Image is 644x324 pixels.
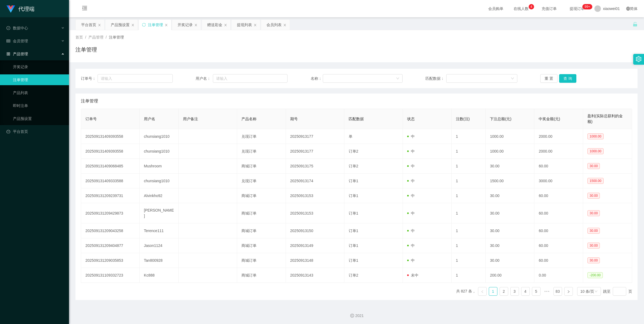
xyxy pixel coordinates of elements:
[587,178,603,184] span: 1500.00
[6,26,10,30] i: 图标: check-circle-o
[241,117,257,121] span: 产品名称
[349,134,352,139] span: 单
[486,144,534,159] td: 1000.00
[529,4,534,9] sup: 4
[489,287,497,295] a: 1
[452,203,486,223] td: 1
[534,253,583,268] td: 60.00
[140,174,179,188] td: chunsiang1010
[452,223,486,238] td: 1
[407,229,415,233] span: 中
[559,74,576,83] button: 查 询
[6,39,10,43] i: 图标: table
[510,287,519,296] li: 3
[486,238,534,253] td: 30.00
[486,223,534,238] td: 30.00
[407,243,415,248] span: 中
[237,188,286,203] td: 商城订单
[73,313,640,319] div: 2021
[583,4,592,9] sup: 1189
[13,100,65,111] a: 即时注单
[587,257,600,263] span: 30.00
[349,243,358,248] span: 订单1
[286,268,344,283] td: 20250913143
[237,253,286,268] td: 商城订单
[6,52,28,56] span: 产品管理
[81,174,140,188] td: 202509131409333588
[144,117,155,121] span: 用户名
[511,77,514,81] i: 图标: down
[81,144,140,159] td: 202509131409393558
[194,23,198,27] i: 图标: close
[534,238,583,253] td: 60.00
[587,148,603,154] span: 1000.00
[6,26,28,30] span: 数据中心
[349,258,358,263] span: 订单1
[349,211,358,215] span: 订单1
[587,243,600,249] span: 30.00
[81,238,140,253] td: 202509131209404877
[539,117,560,121] span: 中奖金额(元)
[286,129,344,144] td: 20250913177
[85,117,97,121] span: 订单号
[142,23,146,27] i: 图标: sync
[111,20,130,30] div: 产品预设置
[349,164,358,168] span: 订单2
[490,117,511,121] span: 下注总额(元)
[594,290,598,294] i: 图标: down
[237,20,252,30] div: 提现列表
[81,76,98,81] span: 订单号：
[534,268,583,283] td: 0.00
[140,203,179,223] td: [PERSON_NAME]
[486,268,534,283] td: 200.00
[500,287,508,295] a: 2
[452,129,486,144] td: 1
[286,223,344,238] td: 20250913150
[13,61,65,72] a: 开奖记录
[254,23,257,27] i: 图标: close
[407,258,415,263] span: 中
[539,7,559,11] span: 充值订单
[587,193,600,199] span: 30.00
[587,228,600,234] span: 30.00
[237,129,286,144] td: 兑现订单
[486,129,534,144] td: 1000.00
[452,253,486,268] td: 1
[81,98,98,104] span: 注单管理
[286,159,344,174] td: 20250913175
[452,159,486,174] td: 1
[109,35,124,39] span: 注单管理
[81,159,140,174] td: 202509131409068485
[478,287,487,296] li: 上一页
[511,287,519,295] a: 3
[407,211,415,215] span: 中
[486,174,534,188] td: 1500.00
[587,163,600,169] span: 30.00
[587,272,603,278] span: -200.00
[425,76,446,81] span: 匹配数据：
[148,20,163,30] div: 注单管理
[489,287,497,296] li: 1
[88,35,103,39] span: 产品管理
[564,287,573,296] li: 下一页
[534,144,583,159] td: 2000.00
[407,164,415,168] span: 中
[349,273,358,277] span: 订单2
[530,4,532,9] p: 4
[587,114,623,124] span: 盈利(实际总获利的金额)
[13,113,65,124] a: 产品预设置
[75,35,83,39] span: 首页
[237,174,286,188] td: 兑现订单
[266,20,282,30] div: 会员列表
[486,159,534,174] td: 30.00
[140,268,179,283] td: Kc888
[534,223,583,238] td: 60.00
[456,287,476,296] li: 共 827 条，
[580,287,594,295] div: 10 条/页
[452,238,486,253] td: 1
[603,287,632,296] div: 跳至 页
[6,52,10,56] i: 图标: appstore-o
[534,203,583,223] td: 60.00
[6,6,34,11] a: 代理端
[85,35,86,39] span: /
